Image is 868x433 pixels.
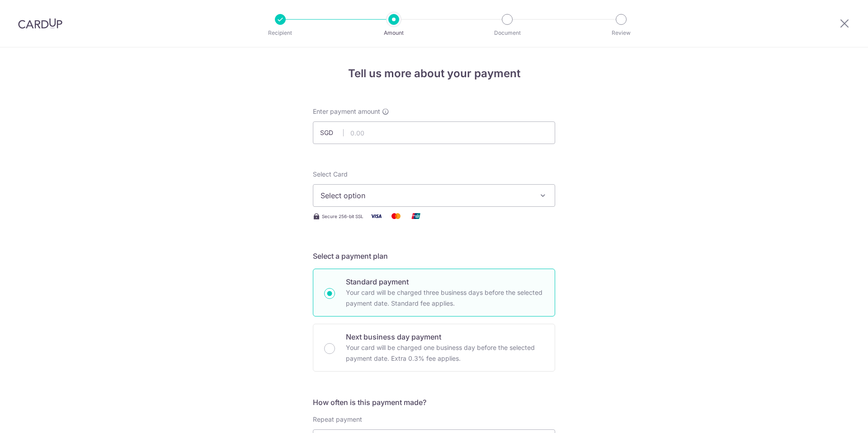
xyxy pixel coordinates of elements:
[18,18,62,29] img: CardUp
[313,65,555,82] h4: Tell us more about your payment
[313,184,555,207] button: Select option
[346,342,544,364] p: Your card will be charged one business day before the selected payment date. Extra 0.3% fee applies.
[321,190,531,201] span: Select option
[387,210,405,222] img: Mastercard
[320,128,344,137] span: SGD
[247,28,314,37] p: Recipient
[346,331,544,342] p: Next business day payment
[346,276,544,287] p: Standard payment
[367,210,385,222] img: Visa
[313,397,555,408] h5: How often is this payment made?
[322,213,363,220] span: Secure 256-bit SSL
[313,107,380,116] span: Enter payment amount
[588,28,655,37] p: Review
[474,28,541,37] p: Document
[313,170,348,178] span: translation missing: en.payables.payment_networks.credit_card.summary.labels.select_card
[313,251,555,261] h5: Select a payment plan
[346,287,544,309] p: Your card will be charged three business days before the selected payment date. Standard fee appl...
[313,121,555,144] input: 0.00
[811,406,859,428] iframe: Opens a widget where you can find more information
[360,28,427,37] p: Amount
[407,210,425,222] img: Union Pay
[313,415,362,424] label: Repeat payment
